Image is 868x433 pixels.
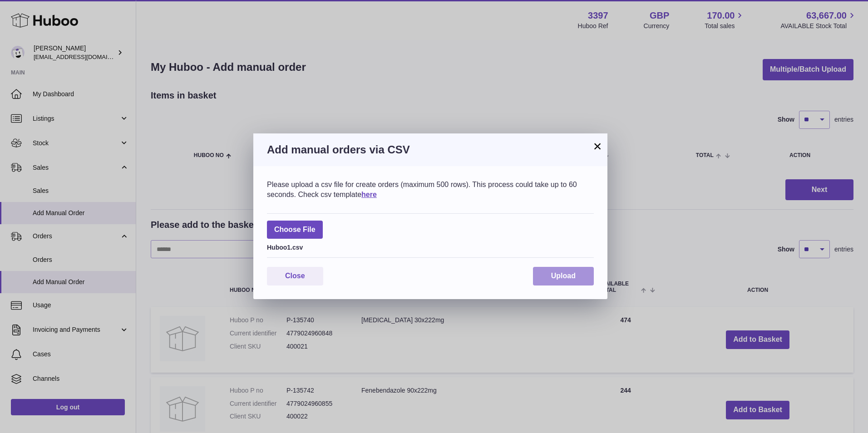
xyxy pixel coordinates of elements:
[533,267,594,285] button: Upload
[267,143,594,157] h3: Add manual orders via CSV
[592,141,603,152] button: ×
[267,267,323,285] button: Close
[267,180,594,199] div: Please upload a csv file for create orders (maximum 500 rows). This process could take up to 60 s...
[361,191,377,198] a: here
[267,221,323,239] span: Choose File
[267,241,594,252] div: Huboo1.csv
[551,272,576,280] span: Upload
[285,272,305,280] span: Close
